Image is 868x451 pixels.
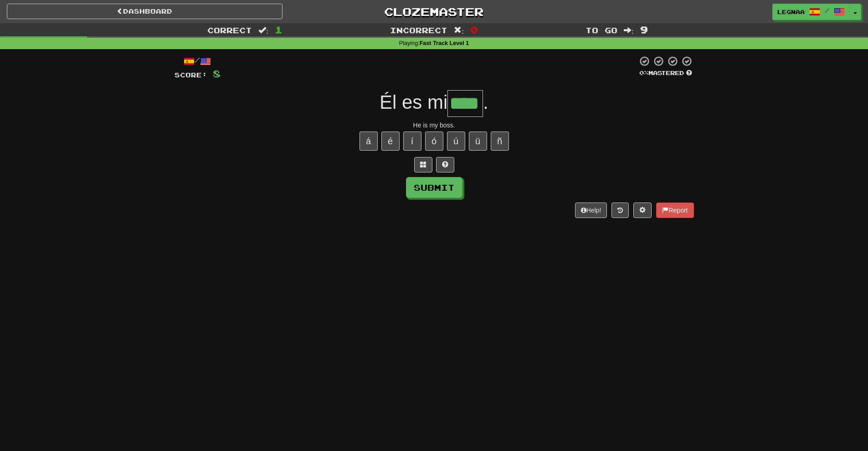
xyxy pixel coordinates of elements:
[637,69,694,77] div: Mastered
[611,203,629,218] button: Round history (alt+y)
[640,24,648,35] span: 9
[360,132,378,151] button: á
[390,25,447,35] span: Incorrect
[275,24,282,35] span: 1
[470,24,478,35] span: 0
[7,4,282,19] a: Dashboard
[420,40,469,46] strong: Fast Track Level 1
[772,4,850,20] a: Legnaa /
[491,132,509,151] button: ñ
[175,121,694,130] div: He is my boss.
[414,157,432,172] button: Switch sentence to multiple choice alt+p
[777,8,805,16] span: Legnaa
[624,26,634,34] span: :
[381,132,400,151] button: é
[656,203,693,218] button: Report
[469,132,487,151] button: ü
[639,69,648,76] span: 0 %
[454,26,464,34] span: :
[425,132,443,151] button: ó
[175,71,207,79] span: Score:
[296,4,572,20] a: Clozemaster
[403,132,421,151] button: í
[258,26,268,34] span: :
[406,177,462,198] button: Submit
[175,56,221,67] div: /
[380,91,447,113] span: Él es mi
[207,25,252,35] span: Correct
[436,157,454,172] button: Single letter hint - you only get 1 per sentence and score half the points! alt+h
[586,25,617,35] span: To go
[483,91,488,113] span: .
[575,203,607,218] button: Help!
[447,132,465,151] button: ú
[825,7,829,14] span: /
[213,68,221,79] span: 8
